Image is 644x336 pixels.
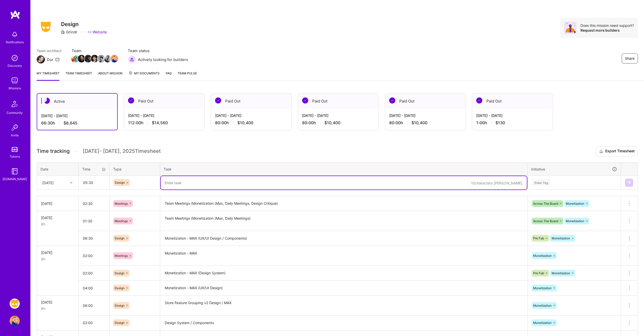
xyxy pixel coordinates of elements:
[91,54,98,63] a: Team Member Avatar
[79,299,109,312] input: HH:MM
[161,281,527,295] textarea: Monetization - MAX (UX/UI Design)
[79,316,109,329] input: HH:MM
[66,71,92,81] a: Team timesheet
[111,54,118,63] a: Team Member Avatar
[10,154,20,159] div: Tokens
[72,48,118,53] span: Team
[564,22,576,34] img: Avatar
[78,54,85,63] a: Team Member Avatar
[11,133,19,138] div: Invite
[566,202,584,205] span: Monetization
[298,93,379,109] div: Paid Out
[79,197,109,210] input: HH:MM
[161,316,527,330] textarea: Design System / Components
[128,113,200,118] div: [DATE] - [DATE]
[41,221,74,227] div: 8h
[128,55,136,64] img: Actively looking for builders
[161,266,527,280] textarea: Monetization - MAX (Design System)
[105,54,111,63] a: Team Member Avatar
[627,181,631,185] img: Submit
[98,54,105,63] a: Team Member Avatar
[161,212,527,230] textarea: Team Meetings (Monetization (Max, Daily Meetings)
[389,113,462,118] div: [DATE] - [DATE]
[389,97,395,103] img: Paid Out
[124,93,204,109] div: Paid Out
[82,166,106,172] div: Time
[79,281,109,295] input: HH:MM
[79,232,109,245] input: HH:MM
[37,20,55,34] img: Company Logo
[41,113,113,118] div: [DATE] - [DATE]
[98,71,122,81] a: About Mission
[3,176,27,182] div: [DOMAIN_NAME]
[64,120,77,126] span: $8,645
[71,55,79,62] img: Team Member Avatar
[10,316,20,326] img: User Avatar
[115,202,128,205] span: Meetings
[41,300,74,305] div: [DATE]
[389,120,462,125] div: 80:00 h
[385,93,466,109] div: Paid Out
[37,148,70,154] span: Time tracking
[237,120,253,125] span: $10,400
[211,93,292,109] div: Paid Out
[37,48,61,53] span: Team architect
[8,299,21,309] a: Grindr: Design
[83,148,161,154] span: [DATE] - [DATE] , 2025 Timesheet
[161,232,527,245] textarea: Monetization - MAX (UX/UI Design / Components)
[161,197,527,211] textarea: Team Meetings (Monetization (Max, Daily Meetings, Design Critique)
[178,71,197,81] a: Team Pulse
[625,56,635,61] span: Share
[47,57,53,62] div: Dor
[476,97,482,103] img: Paid Out
[37,94,117,109] div: Active
[533,321,552,325] span: Monetization
[160,162,528,176] th: Task
[566,219,584,223] span: Monetization
[596,146,638,156] button: Export Timesheet
[97,55,105,62] img: Team Member Avatar
[72,54,78,63] a: Team Member Avatar
[324,120,340,125] span: $10,400
[599,149,603,154] i: icon Download
[471,181,523,185] div: 10 characters [PERSON_NAME].
[41,256,74,262] div: 8h
[42,180,54,185] div: [DATE]
[10,299,20,309] img: Grindr: Design
[178,71,197,75] span: Team Pulse
[8,316,21,326] a: User Avatar
[10,29,20,39] img: bell
[88,29,107,35] a: Website
[128,97,134,103] img: Paid Out
[128,120,200,125] div: 112:00 h
[44,98,50,104] img: Active
[41,215,74,220] div: [DATE]
[115,271,124,275] span: Design
[7,110,23,115] div: Community
[41,306,74,311] div: 8h
[302,113,375,118] div: [DATE] - [DATE]
[622,53,638,64] button: Share
[61,29,77,35] div: Grindr
[85,54,91,63] a: Team Member Avatar
[10,122,20,133] img: Invite
[552,236,570,240] span: Monetization
[533,254,552,258] span: Monetization
[495,120,505,125] span: $130
[91,55,98,62] img: Team Member Avatar
[6,39,24,45] div: Notifications
[552,271,570,275] span: Monetization
[476,120,549,125] div: 1:00 h
[161,246,527,265] textarea: Monetization - MAX
[37,55,45,64] img: Team Architect
[302,97,308,103] img: Paid Out
[115,304,124,307] span: Design
[302,120,375,125] div: 80:00 h
[533,236,544,240] span: Pre Fab
[411,120,427,125] span: $10,400
[70,181,72,184] i: icon Chevron
[476,113,549,118] div: [DATE] - [DATE]
[161,296,527,315] textarea: Store Feature Grouping v2 Design / MAX
[10,166,20,176] img: guide book
[580,23,634,28] div: Does this mission need support?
